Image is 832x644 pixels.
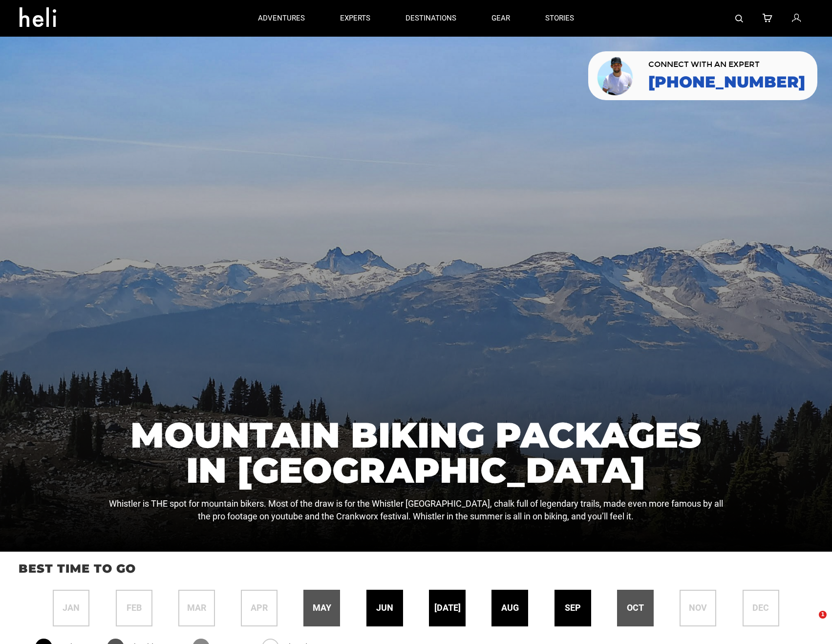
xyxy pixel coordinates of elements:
[627,601,644,614] span: oct
[648,73,805,91] a: [PHONE_NUMBER]
[313,601,331,614] span: may
[340,13,370,23] p: experts
[251,601,268,614] span: apr
[405,13,456,23] p: destinations
[19,560,813,577] p: Best time to go
[689,601,707,614] span: nov
[258,13,305,23] p: adventures
[752,601,769,614] span: dec
[187,601,206,614] span: mar
[648,61,805,68] span: CONNECT WITH AN EXPERT
[434,601,461,614] span: [DATE]
[501,601,519,614] span: aug
[735,15,743,22] img: search-bar-icon.svg
[107,497,725,522] p: Whistler is THE spot for mountain bikers. Most of the draw is for the Whistler [GEOGRAPHIC_DATA],...
[127,601,142,614] span: feb
[107,417,725,488] h1: Mountain Biking Packages in [GEOGRAPHIC_DATA]
[799,611,822,634] iframe: Intercom live chat
[596,55,636,96] img: contact our team
[376,601,393,614] span: jun
[565,601,581,614] span: sep
[63,601,80,614] span: jan
[819,611,827,619] span: 1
